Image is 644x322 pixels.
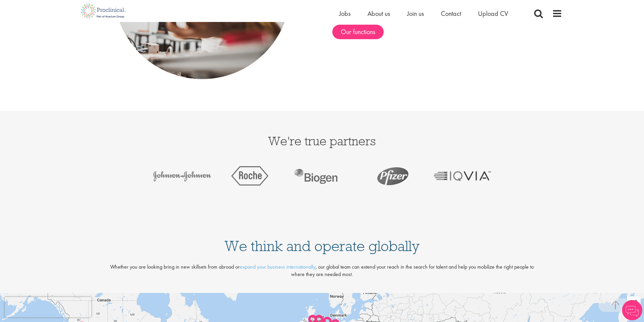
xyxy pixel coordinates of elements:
h3: We're true partners [82,134,562,147]
p: Whether you are looking bring in new skillsets from abroad or , our global team can extend your r... [109,263,535,279]
a: Contact [441,9,461,18]
img: img [151,160,213,192]
a: Our functions [332,25,384,39]
img: img [288,160,349,192]
a: expand your business internationally [240,263,315,270]
a: Upload CV [478,9,508,18]
img: Chatbot [622,300,642,320]
iframe: reCAPTCHA [5,297,91,317]
img: img [431,160,493,192]
button: Toggle fullscreen view [627,296,641,310]
a: About us [367,9,390,18]
a: Join us [407,9,424,18]
a: Jobs [339,9,351,18]
img: img [219,160,281,192]
img: img [363,160,425,192]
